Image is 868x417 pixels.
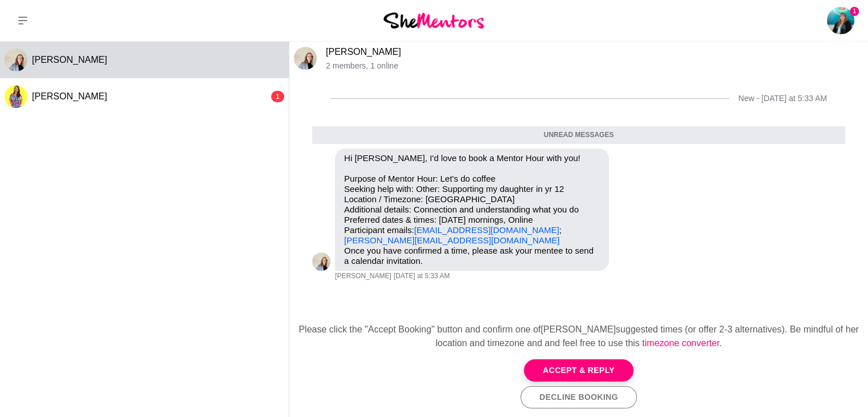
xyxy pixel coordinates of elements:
a: [PERSON_NAME][EMAIL_ADDRESS][DOMAIN_NAME] [344,235,560,245]
button: Decline Booking [520,386,636,408]
div: Sarah Howell [5,49,27,71]
img: Emily Fogg [827,7,854,34]
img: S [294,47,317,70]
a: timezone converter. [642,338,722,348]
a: [EMAIL_ADDRESS][DOMAIN_NAME] [414,225,559,235]
div: Sarah Howell [294,47,317,70]
span: 1 [850,7,859,16]
div: 1 [271,91,284,102]
button: Accept & Reply [524,359,633,382]
img: She Mentors Logo [383,13,484,28]
img: S [5,49,27,71]
div: Roslyn Thompson [5,85,27,108]
p: 2 members , 1 online [326,61,863,71]
time: 2025-08-26T21:33:04.147Z [394,272,450,281]
div: Sarah Howell [312,252,330,271]
a: Emily Fogg1 [827,7,854,34]
a: [PERSON_NAME] [326,47,401,57]
p: Once you have confirmed a time, please ask your mentee to send a calendar invitation. [344,246,600,266]
span: [PERSON_NAME] [32,55,107,65]
p: Hi [PERSON_NAME], I'd love to book a Mentor Hour with you! [344,153,600,163]
div: Please click the "Accept Booking" button and confirm one of [PERSON_NAME] suggested times (or off... [298,323,859,350]
img: S [312,252,330,271]
div: New - [DATE] at 5:33 AM [738,94,827,103]
p: Purpose of Mentor Hour: Let's do coffee Seeking help with: Other: Supporting my daughter in yr 12... [344,174,600,246]
span: [PERSON_NAME] [32,91,107,101]
img: R [5,85,27,108]
span: [PERSON_NAME] [335,272,391,281]
div: Unread messages [312,126,845,145]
